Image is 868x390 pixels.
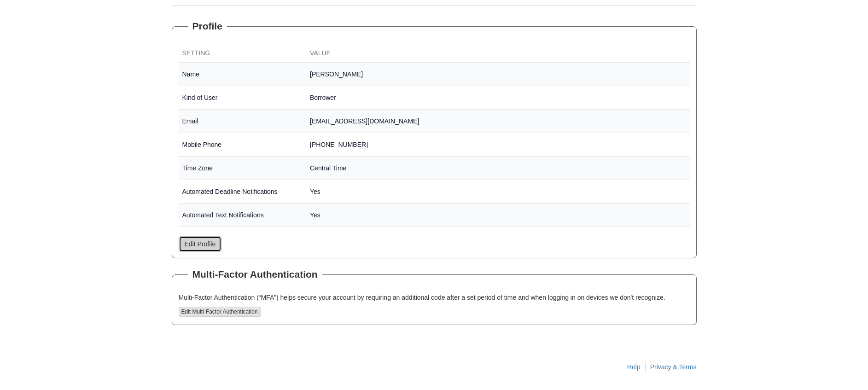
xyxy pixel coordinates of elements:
[306,110,690,133] td: [EMAIL_ADDRESS][DOMAIN_NAME]
[650,363,697,371] a: Privacy & Terms
[179,110,307,133] td: Email
[306,157,690,180] td: Central Time
[179,86,307,110] td: Kind of User
[306,204,690,227] td: Yes
[179,293,690,302] p: Multi-Factor Authentication (“MFA”) helps secure your account by requiring an additional code aft...
[179,307,261,317] button: Edit Multi-Factor Authentication
[188,19,227,33] legend: Profile
[179,180,307,204] td: Automated Deadline Notifications
[306,45,690,63] th: Value
[179,63,307,86] td: Name
[306,86,690,110] td: Borrower
[179,133,307,157] td: Mobile Phone
[627,363,641,371] a: Help
[188,268,322,281] legend: Multi-Factor Authentication
[306,63,690,86] td: [PERSON_NAME]
[179,204,307,227] td: Automated Text Notifications
[179,236,222,252] a: Edit Profile
[306,180,690,204] td: Yes
[306,133,690,157] td: [PHONE_NUMBER]
[179,157,307,180] td: Time Zone
[179,45,307,63] th: Setting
